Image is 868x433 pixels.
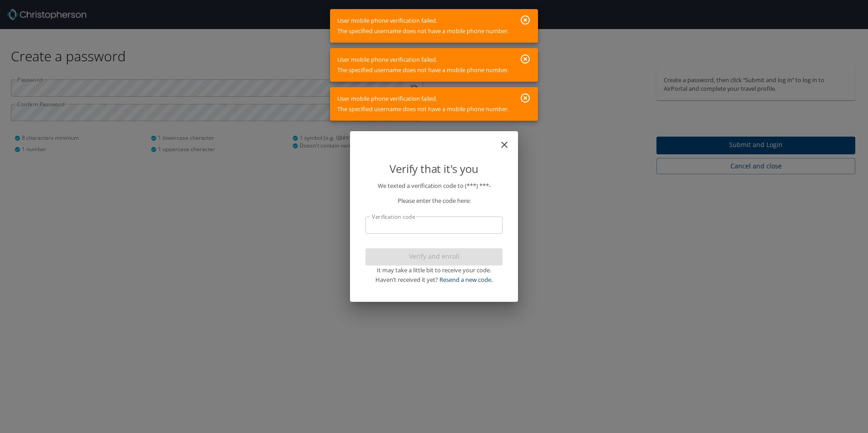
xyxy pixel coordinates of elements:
[337,51,509,79] div: User mobile phone verification failed. The specified username does not have a mobile phone number.
[365,160,503,177] p: Verify that it's you
[337,90,509,118] div: User mobile phone verification failed. The specified username does not have a mobile phone number.
[365,181,503,191] p: We texted a verification code to (***) ***-
[365,196,503,206] p: Please enter the code here:
[365,266,503,275] div: It may take a little bit to receive your code.
[503,135,514,146] button: close
[365,275,503,285] div: Haven’t received it yet?
[337,12,509,40] div: User mobile phone verification failed. The specified username does not have a mobile phone number.
[439,276,493,284] a: Resend a new code.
